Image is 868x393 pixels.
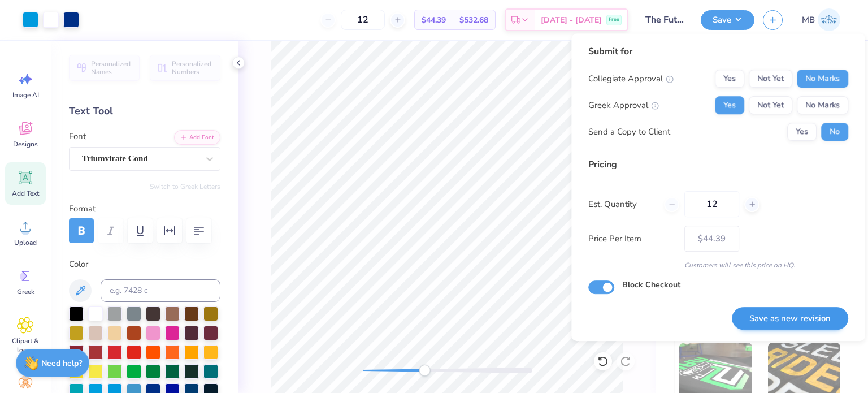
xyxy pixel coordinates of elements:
label: Block Checkout [622,279,680,291]
div: Send a Copy to Client [588,126,670,139]
span: Greek [17,287,34,296]
label: Format [69,202,220,215]
span: Clipart & logos [7,336,44,355]
span: $44.39 [422,14,446,26]
input: e.g. 7428 c [101,279,220,302]
div: Submit for [588,45,848,58]
input: – – [684,191,739,217]
label: Color [69,258,220,271]
button: Yes [715,96,744,114]
span: $532.68 [459,14,488,26]
span: Designs [13,140,38,149]
label: Est. Quantity [588,198,656,211]
button: Personalized Numbers [150,55,220,81]
img: Marianne Bagtang [818,8,840,31]
div: Customers will see this price on HQ. [588,260,848,270]
span: MB [802,14,815,27]
button: Personalized Names [69,55,140,81]
div: Accessibility label [419,365,430,376]
button: No Marks [797,70,848,88]
button: Yes [787,123,817,141]
span: Image AI [12,90,39,100]
label: Price Per Item [588,232,676,245]
span: Personalized Numbers [172,60,214,76]
button: Switch to Greek Letters [150,182,220,191]
button: Save as new revision [732,307,848,330]
div: Collegiate Approval [588,72,674,85]
a: MB [797,8,845,31]
span: Free [609,16,619,24]
span: Add Text [12,189,39,198]
span: Upload [14,238,37,247]
button: Save [701,10,754,30]
div: Text Tool [69,103,220,119]
span: Personalized Names [91,60,133,76]
div: Pricing [588,158,848,171]
strong: Need help? [41,358,82,369]
button: Yes [715,70,744,88]
button: Not Yet [749,70,792,88]
button: Not Yet [749,96,792,114]
input: – – [341,10,385,30]
div: Greek Approval [588,99,659,112]
button: No [821,123,848,141]
button: Add Font [174,130,220,145]
input: Untitled Design [637,8,692,31]
span: [DATE] - [DATE] [541,14,602,26]
button: No Marks [797,96,848,114]
label: Font [69,130,86,143]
